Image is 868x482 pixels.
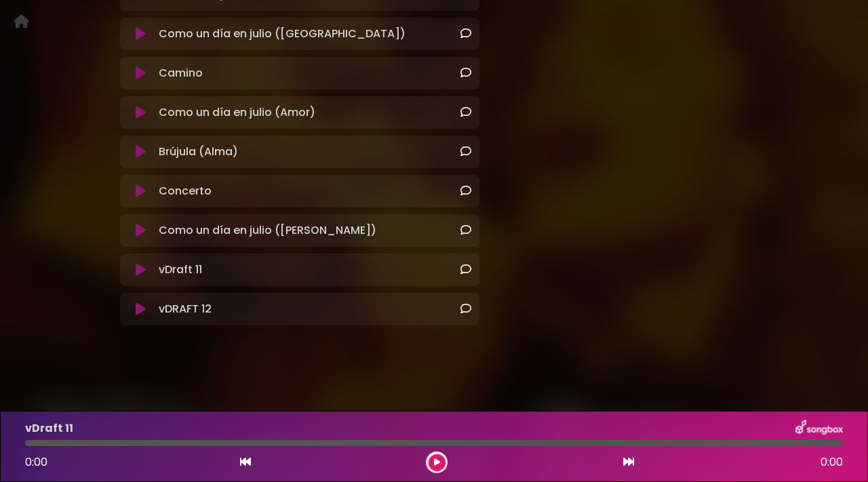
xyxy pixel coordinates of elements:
p: Concerto [159,183,212,199]
p: Como un día en julio ([GEOGRAPHIC_DATA]) [159,26,406,42]
p: Brújula (Alma) [159,144,238,160]
p: Camino [159,65,203,81]
p: vDRAFT 12 [159,301,212,317]
p: Como un día en julio (Amor) [159,104,315,121]
p: Como un día en julio ([PERSON_NAME]) [159,222,376,239]
p: vDraft 11 [159,262,202,278]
